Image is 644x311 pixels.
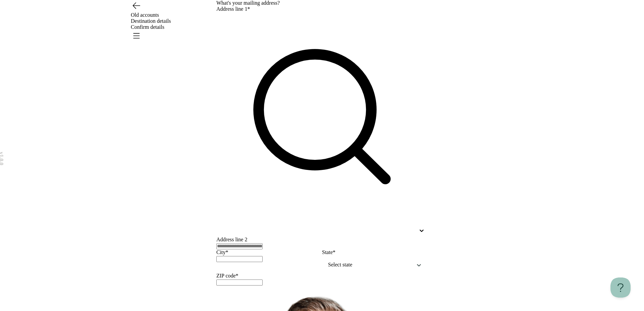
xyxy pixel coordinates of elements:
span: Old accounts [131,12,159,18]
span: Destination details [131,18,171,24]
label: City* [216,249,228,255]
label: Address line 2 [216,237,247,242]
label: State* [322,249,335,255]
span: Confirm details [131,24,164,30]
button: Open menu [131,30,142,41]
label: ZIP code* [216,273,238,278]
iframe: Toggle Customer Support [610,277,631,298]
